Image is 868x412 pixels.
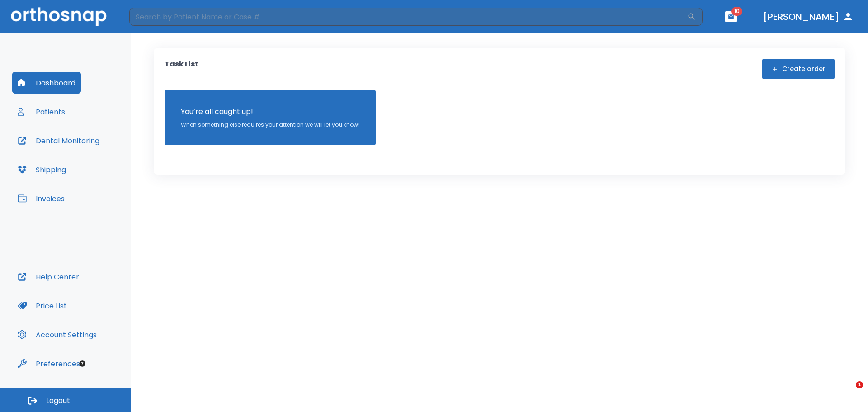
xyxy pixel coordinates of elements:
[12,266,85,288] button: Help Center
[12,324,102,346] button: Account Settings
[46,396,70,406] span: Logout
[11,7,107,26] img: Orthosnap
[12,159,71,180] button: Shipping
[12,101,71,123] button: Patients
[759,9,857,25] button: [PERSON_NAME]
[12,295,72,317] button: Price List
[837,381,859,403] iframe: Intercom live chat
[181,106,359,117] p: You’re all caught up!
[731,7,742,16] span: 10
[12,353,85,374] button: Preferences
[165,59,198,79] p: Task List
[762,59,835,79] button: Create order
[78,360,86,368] div: Tooltip anchor
[12,72,81,94] button: Dashboard
[181,121,359,129] p: When something else requires your attention we will let you know!
[856,381,863,388] span: 1
[12,130,105,152] button: Dental Monitoring
[129,8,687,26] input: Search by Patient Name or Case #
[12,188,70,209] button: Invoices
